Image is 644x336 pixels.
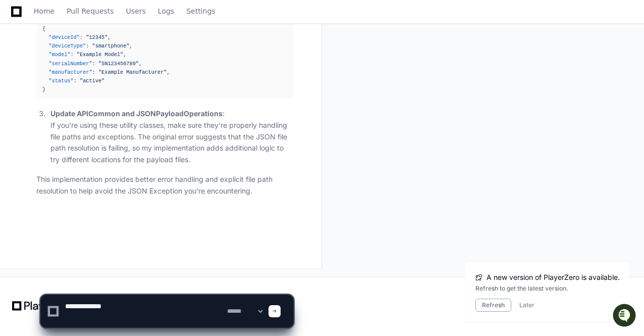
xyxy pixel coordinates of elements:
strong: Update APICommon and JSONPayloadOperations [50,109,223,118]
p: This implementation provides better error handling and explicit file path resolution to help avoi... [36,174,293,197]
span: Pull Requests [67,8,114,14]
span: "deviceType" [48,43,86,49]
iframe: Open customer support [612,303,639,330]
span: "serialNumber" [48,61,92,67]
div: Refresh to get the latest version. [475,284,620,293]
span: Users [126,8,146,14]
span: Settings [186,8,215,14]
span: "smartphone" [92,43,130,49]
span: Home [34,8,55,14]
span: "model" [48,52,70,58]
span: "manufacturer" [48,69,92,75]
span: "active" [80,78,104,84]
div: We're offline, but we'll be back soon! [34,85,146,93]
span: A new version of PlayerZero is available. [487,272,620,282]
button: Later [519,301,534,309]
span: : [70,52,73,58]
img: PlayerZero [10,10,30,30]
span: : [92,69,95,75]
span: , [108,34,111,40]
span: : [80,34,83,40]
span: "status" [48,78,73,84]
button: Refresh [475,299,511,312]
a: Powered byPylon [71,106,122,114]
div: Start new chat [34,75,166,85]
button: Start new chat [172,78,184,90]
span: , [139,61,142,67]
li: : If you're using these utility classes, make sure they're properly handling file paths and excep... [47,108,293,166]
span: "Example Manufacturer" [98,69,167,75]
span: , [130,43,133,49]
span: "Example Model" [77,52,123,58]
span: Logs [158,8,174,14]
img: 1756235613930-3d25f9e4-fa56-45dd-b3ad-e072dfbd1548 [10,75,28,93]
span: "SN123456789" [98,61,139,67]
span: , [123,52,126,58]
span: } [42,86,45,92]
div: Welcome [10,40,184,57]
span: : [92,61,95,67]
span: "12345" [86,34,108,40]
span: , [167,69,170,75]
span: { [42,26,45,32]
span: "deviceId" [48,34,80,40]
span: Pylon [100,106,122,114]
span: : [86,43,89,49]
span: : [74,78,77,84]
